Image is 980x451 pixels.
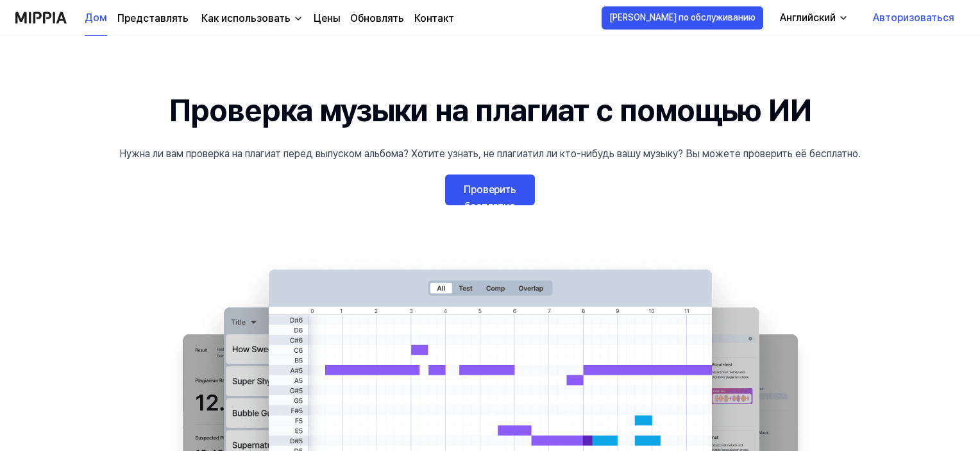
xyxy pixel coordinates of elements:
[169,92,812,129] font: Проверка музыки на плагиат с помощью ИИ
[314,12,340,24] font: Цены
[199,11,303,26] button: Как использовать
[117,11,189,26] a: Представлять
[201,12,291,24] font: Как использовать
[609,12,756,22] font: [PERSON_NAME] по обслуживанию
[85,12,107,24] font: Дом
[780,12,836,24] font: Английский
[414,12,454,24] font: Контакт
[117,12,189,24] font: Представлять
[873,12,954,24] font: Авторизоваться
[602,6,763,30] button: [PERSON_NAME] по обслуживанию
[770,5,856,31] button: Английский
[464,183,516,212] font: Проверить бесплатно
[85,1,107,36] a: Дом
[314,11,340,26] a: Цены
[350,11,404,26] a: Обновлять
[445,174,535,205] a: Проверить бесплатно
[119,148,861,160] font: Нужна ли вам проверка на плагиат перед выпуском альбома? Хотите узнать, не плагиатил ли кто-нибуд...
[350,12,404,24] font: Обновлять
[414,11,454,26] a: Контакт
[293,13,303,24] img: вниз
